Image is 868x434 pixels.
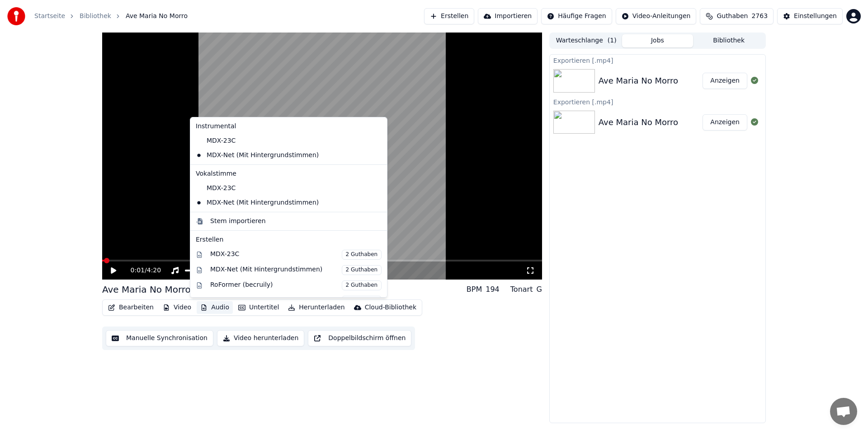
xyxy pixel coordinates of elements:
button: Bibliothek [693,34,764,47]
button: Anzeigen [703,73,747,89]
button: Audio [197,301,233,314]
div: Vokalstimme [192,167,385,181]
span: ( 1 ) [608,36,617,45]
img: youka [7,7,25,25]
div: MDX-Net (Mit Hintergrundstimmen) [210,265,382,275]
span: 2 Guthaben [342,296,382,306]
div: Ave Maria No Morro [102,283,191,296]
button: Jobs [622,34,693,47]
span: 4:20 [147,266,161,275]
div: 194 [486,284,500,295]
div: RoFormer (becruily) [210,280,382,290]
div: RoFormer (instv7_gabox) [210,296,382,306]
button: Video herunterladen [217,330,304,346]
span: 2763 [751,12,768,21]
a: Chat öffnen [830,398,857,425]
span: 2 Guthaben [342,265,382,275]
div: MDX-23C [210,250,382,260]
button: Guthaben2763 [700,8,774,24]
button: Herunterladen [284,301,348,314]
div: MDX-23C [192,134,372,148]
div: Exportieren [.mp4] [550,55,765,65]
div: Instrumental [192,119,385,134]
div: MDX-Net (Mit Hintergrundstimmen) [192,148,372,163]
div: Tonart [510,284,533,295]
div: / [131,266,152,275]
span: Guthaben [717,12,748,21]
div: BPM [467,284,482,295]
a: Bibliothek [80,12,111,21]
span: 2 Guthaben [342,250,382,260]
div: Ave Maria No Morro [599,116,678,129]
button: Manuelle Synchronisation [106,330,213,346]
button: Importieren [478,8,538,24]
div: Exportieren [.mp4] [550,96,765,107]
button: Video [159,301,195,314]
a: Startseite [34,12,65,21]
nav: breadcrumb [34,12,188,21]
span: 2 Guthaben [342,280,382,290]
div: MDX-23C [192,181,372,196]
div: Stem importieren [210,217,266,226]
div: Cloud-Bibliothek [365,303,416,312]
button: Warteschlange [551,34,622,47]
button: Doppelbildschirm öffnen [308,330,411,346]
div: Erstellen [196,235,382,244]
button: Einstellungen [777,8,843,24]
div: G [536,284,542,295]
button: Bearbeiten [104,301,157,314]
button: Häufige Fragen [541,8,612,24]
button: Erstellen [424,8,474,24]
div: Einstellungen [794,12,837,21]
div: MDX-Net (Mit Hintergrundstimmen) [192,196,372,210]
span: 0:01 [131,266,145,275]
button: Untertitel [235,301,283,314]
button: Video-Anleitungen [616,8,697,24]
button: Anzeigen [703,114,747,131]
div: Ave Maria No Morro [599,75,678,87]
span: Ave Maria No Morro [126,12,188,21]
